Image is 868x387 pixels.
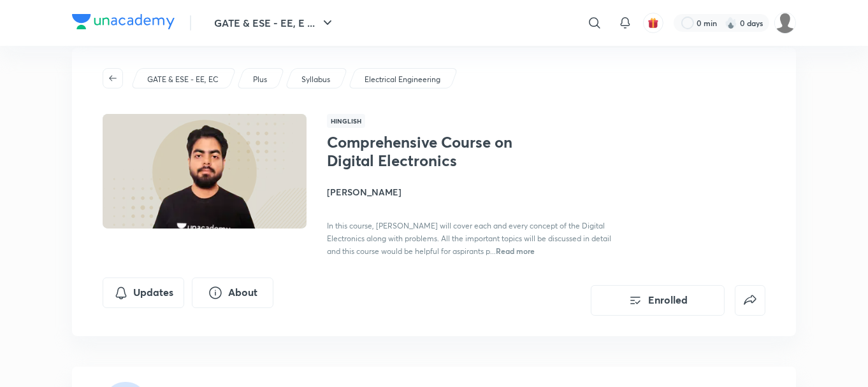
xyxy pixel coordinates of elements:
span: Hinglish [327,114,365,128]
button: Enrolled [591,285,725,316]
button: About [192,278,273,308]
button: avatar [643,13,663,33]
img: Divyanshu [774,12,796,34]
button: Updates [103,278,184,308]
h4: [PERSON_NAME] [327,185,612,199]
img: Company Logo [72,14,175,29]
span: In this course, [PERSON_NAME] will cover each and every concept of the Digital Electronics along ... [327,221,611,256]
a: Syllabus [300,74,333,85]
a: GATE & ESE - EE, EC [145,74,221,85]
p: GATE & ESE - EE, EC [147,74,219,85]
p: Plus [253,74,267,85]
button: false [735,285,765,316]
h1: Comprehensive Course on Digital Electronics [327,133,535,170]
img: avatar [647,17,659,29]
img: Thumbnail [101,113,308,230]
button: GATE & ESE - EE, E ... [206,10,343,36]
a: Electrical Engineering [363,74,443,85]
a: Plus [251,74,270,85]
p: Syllabus [301,74,330,85]
p: Electrical Engineering [365,74,440,85]
a: Company Logo [72,14,175,32]
span: Read more [496,246,535,256]
img: streak [725,17,737,29]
